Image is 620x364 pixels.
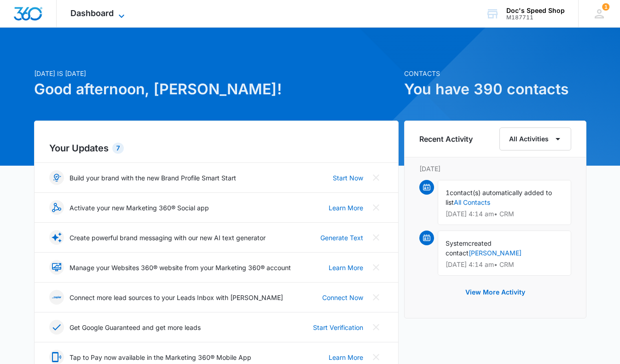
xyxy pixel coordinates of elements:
[404,78,586,100] h1: You have 390 contacts
[70,203,209,213] p: Activate your new Marketing 360® Social app
[446,261,563,268] p: [DATE] 4:14 am • CRM
[70,233,266,243] p: Create powerful brand messaging with our new AI text generator
[34,69,399,78] p: [DATE] is [DATE]
[602,3,609,11] span: 1
[446,189,450,196] span: 1
[419,133,473,144] h6: Recent Activity
[446,211,563,217] p: [DATE] 4:14 am • CRM
[70,263,291,272] p: Manage your Websites 360® website from your Marketing 360® account
[506,14,565,21] div: account id
[329,352,363,362] a: Learn More
[70,293,283,302] p: Connect more lead sources to your Leads Inbox with [PERSON_NAME]
[369,170,383,185] button: Close
[70,173,236,183] p: Build your brand with the new Brand Profile Smart Start
[369,290,383,305] button: Close
[112,143,124,154] div: 7
[329,203,363,213] a: Learn More
[369,230,383,245] button: Close
[469,249,521,257] a: [PERSON_NAME]
[329,263,363,272] a: Learn More
[499,127,571,150] button: All Activities
[446,239,468,247] span: System
[419,164,571,173] p: [DATE]
[70,352,251,362] p: Tap to Pay now available in the Marketing 360® Mobile App
[313,323,363,332] a: Start Verification
[369,320,383,335] button: Close
[602,3,609,11] div: notifications count
[322,293,363,302] a: Connect Now
[369,260,383,275] button: Close
[456,281,534,303] button: View More Activity
[70,323,201,332] p: Get Google Guaranteed and get more leads
[70,8,114,18] span: Dashboard
[34,78,399,100] h1: Good afternoon, [PERSON_NAME]!
[446,189,552,206] span: contact(s) automatically added to list
[333,173,363,183] a: Start Now
[404,69,586,78] p: Contacts
[320,233,363,243] a: Generate Text
[446,239,492,257] span: created contact
[49,141,383,155] h2: Your Updates
[506,7,565,14] div: account name
[454,198,490,206] a: All Contacts
[369,200,383,215] button: Close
